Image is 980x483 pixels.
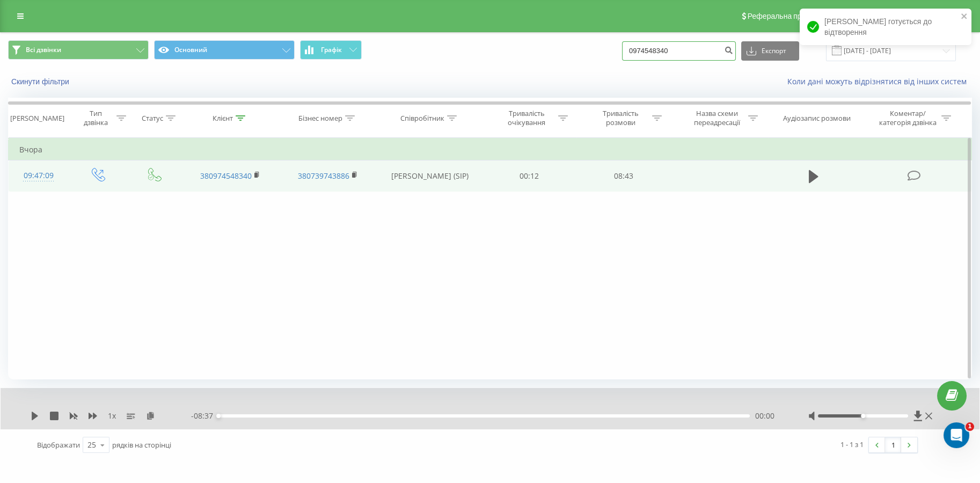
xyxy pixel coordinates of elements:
div: 09:47:09 [19,165,58,186]
button: close [961,12,968,22]
button: Основний [154,40,295,60]
span: 1 x [108,411,116,421]
button: Експорт [741,41,799,61]
div: Аудіозапис розмови [783,114,851,123]
td: 00:12 [482,160,576,192]
a: 380739743886 [298,171,349,181]
div: Співробітник [400,114,444,123]
a: 1 [885,437,901,452]
button: Графік [300,40,362,60]
span: Всі дзвінки [26,46,61,54]
div: 1 - 1 з 1 [840,439,864,450]
a: Коли дані можуть відрізнятися вiд інших систем [787,76,972,86]
div: Статус [142,114,163,123]
span: рядків на сторінці [112,440,171,450]
span: 1 [966,422,974,431]
button: Скинути фільтри [8,77,75,86]
div: Тривалість очікування [498,109,555,127]
div: Коментар/категорія дзвінка [876,109,939,127]
div: Accessibility label [861,414,865,418]
a: 380974548340 [200,171,252,181]
div: [PERSON_NAME] готується до відтворення [800,9,971,45]
div: Тривалість розмови [592,109,649,127]
div: Бізнес номер [298,114,342,123]
td: Вчора [9,139,972,160]
div: Тип дзвінка [78,109,113,127]
span: Графік [321,46,342,54]
div: [PERSON_NAME] [10,114,64,123]
span: Реферальна програма [748,12,827,20]
span: - 08:37 [191,411,218,421]
td: 08:43 [576,160,670,192]
div: Клієнт [213,114,233,123]
button: Всі дзвінки [8,40,149,60]
div: Назва схеми переадресації [688,109,745,127]
span: 00:00 [755,411,774,421]
div: 25 [87,440,96,450]
div: Accessibility label [216,414,221,418]
iframe: Intercom live chat [944,422,969,448]
span: Відображати [37,440,80,450]
td: [PERSON_NAME] (SIP) [377,160,482,192]
input: Пошук за номером [622,41,736,61]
